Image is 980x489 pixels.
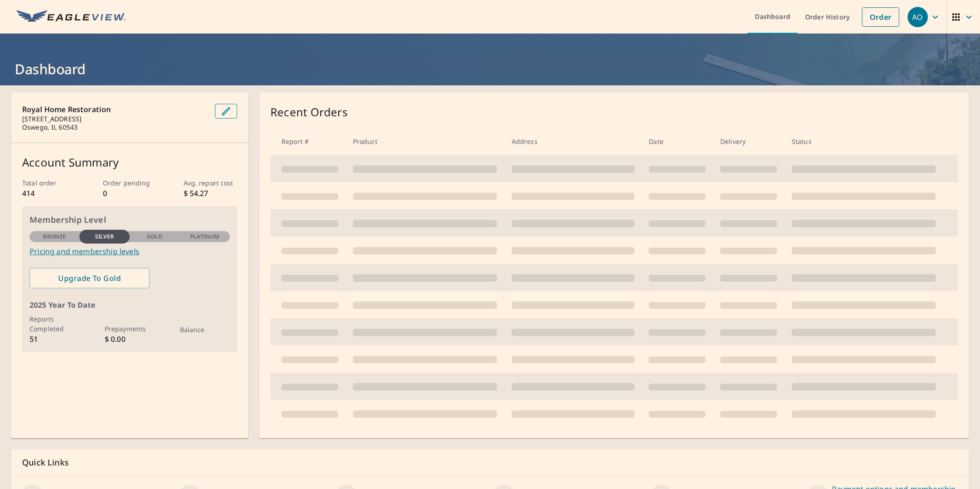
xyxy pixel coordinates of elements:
[147,233,162,241] p: Gold
[22,457,958,468] p: Quick Links
[190,233,219,241] p: Platinum
[270,128,346,155] th: Report #
[641,128,713,155] th: Date
[11,60,969,78] h1: Dashboard
[30,214,230,226] p: Membership Level
[17,10,125,24] img: EV Logo
[22,104,208,115] p: Royal Home Restoration
[713,128,784,155] th: Delivery
[103,188,156,199] p: 0
[30,314,79,334] p: Reports Completed
[105,324,155,334] p: Prepayments
[30,268,149,288] a: Upgrade To Gold
[346,128,504,155] th: Product
[22,123,208,131] p: Oswego, IL 60543
[30,299,230,310] p: 2025 Year To Date
[95,233,114,241] p: Silver
[270,104,348,120] p: Recent Orders
[30,246,230,257] a: Pricing and membership levels
[504,128,642,155] th: Address
[184,178,237,188] p: Avg. report cost
[22,115,208,123] p: [STREET_ADDRESS]
[180,325,230,334] p: Balance
[37,273,142,283] span: Upgrade To Gold
[22,188,76,199] p: 414
[103,178,156,188] p: Order pending
[184,188,237,199] p: $ 54.27
[862,7,899,27] a: Order
[43,233,66,241] p: Bronze
[105,334,155,345] p: $ 0.00
[908,7,928,27] div: AO
[22,178,76,188] p: Total order
[30,334,79,345] p: 51
[22,154,237,171] p: Account Summary
[784,128,943,155] th: Status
